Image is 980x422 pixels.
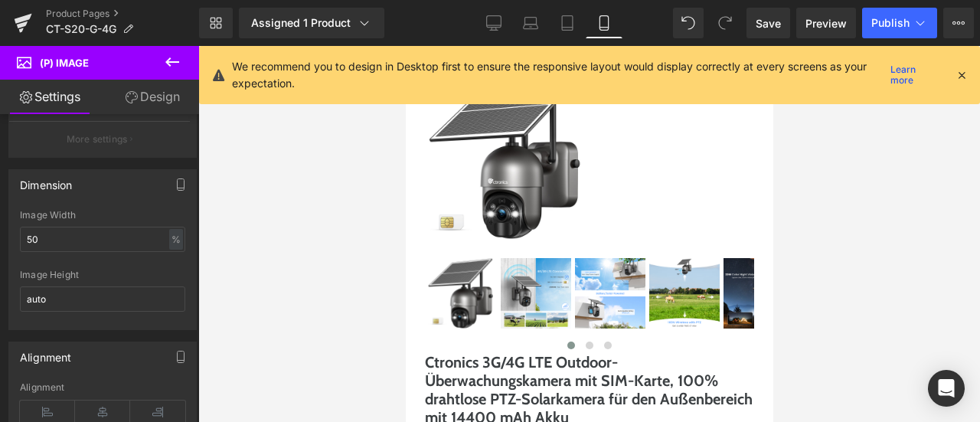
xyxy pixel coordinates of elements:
[243,212,314,283] img: Ctronics 3G/4G LTE Outdoor-Überwachungskamera mit SIM-Karte, 100% drahtlose PTZ-Solarkamera für d...
[199,8,233,38] a: New Library
[21,212,91,283] img: Ctronics 3G/4G LTE Outdoor-Überwachungskamera mit SIM-Karte, 100% drahtlose PTZ-Solarkamera für d...
[20,270,185,280] div: Image Height
[943,8,974,38] button: More
[67,132,128,146] p: More settings
[169,212,240,283] img: Ctronics 3G/4G LTE Outdoor-Überwachungskamera mit SIM-Karte, 100% drahtlose PTZ-Solarkamera für d...
[928,370,965,407] div: Open Intercom Messenger
[232,58,884,92] p: We recommend you to design in Desktop first to ensure the responsive layout would display correct...
[20,382,185,393] div: Alignment
[512,8,549,38] a: Laptop
[95,212,165,283] img: Ctronics 3G/4G LTE Outdoor-Überwachungskamera mit SIM-Karte, 100% drahtlose PTZ-Solarkamera für d...
[46,8,199,20] a: Product Pages
[20,227,185,252] input: auto
[20,170,73,191] div: Dimension
[871,17,910,29] span: Publish
[318,212,388,283] img: Ctronics 3G/4G LTE Outdoor-Überwachungskamera mit SIM-Karte, 100% drahtlose PTZ-Solarkamera für d...
[475,8,512,38] a: Desktop
[549,8,586,38] a: Tablet
[586,8,622,38] a: Mobile
[756,15,781,31] span: Save
[796,8,856,38] a: Preview
[20,210,185,221] div: Image Width
[169,229,183,250] div: %
[103,80,202,114] a: Design
[46,23,116,35] span: CT-S20-G-4G
[19,307,348,381] span: Ctronics 3G/4G LTE Outdoor-Überwachungskamera mit SIM-Karte, 100% drahtlose PTZ-Solarkamera für d...
[884,66,943,84] a: Learn more
[40,57,89,69] span: (P) Image
[251,15,372,31] div: Assigned 1 Product
[20,342,72,364] div: Alignment
[9,121,190,157] button: More settings
[673,8,704,38] button: Undo
[20,286,185,312] input: auto
[805,15,847,31] span: Preview
[862,8,937,38] button: Publish
[710,8,740,38] button: Redo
